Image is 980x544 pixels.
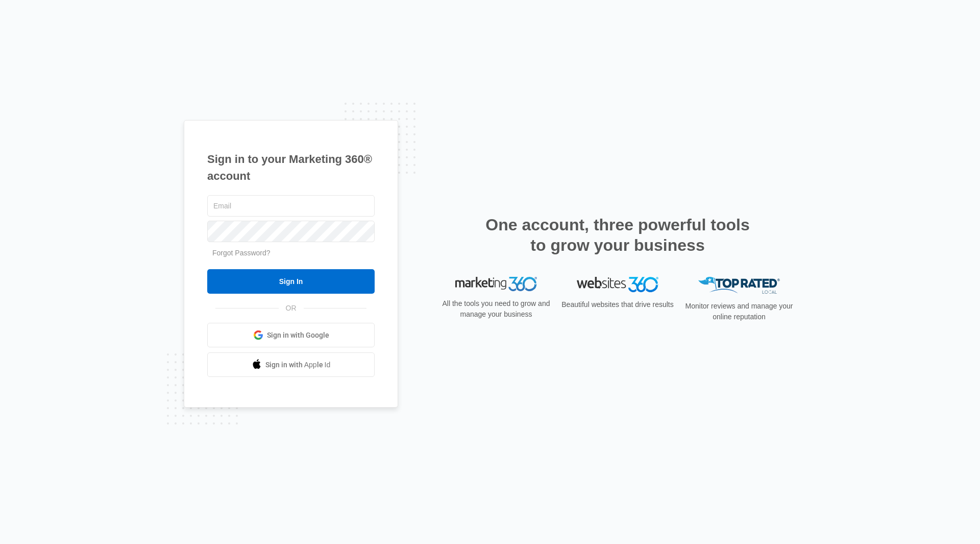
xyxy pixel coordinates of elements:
img: Marketing 360 [455,277,537,291]
img: Websites 360 [577,277,658,292]
a: Sign in with Apple Id [207,352,375,377]
span: Sign in with Google [267,330,329,341]
input: Email [207,195,375,217]
span: Sign in with Apple Id [265,360,331,370]
a: Forgot Password? [212,249,271,257]
p: Monitor reviews and manage your online reputation [682,301,796,322]
img: Top Rated Local [698,277,780,294]
h2: One account, three powerful tools to grow your business [482,215,753,255]
p: All the tools you need to grow and manage your business [439,298,553,320]
span: OR [279,303,304,314]
a: Sign in with Google [207,323,375,347]
h1: Sign in to your Marketing 360® account [207,151,375,184]
p: Beautiful websites that drive results [560,299,675,310]
input: Sign In [207,269,375,294]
